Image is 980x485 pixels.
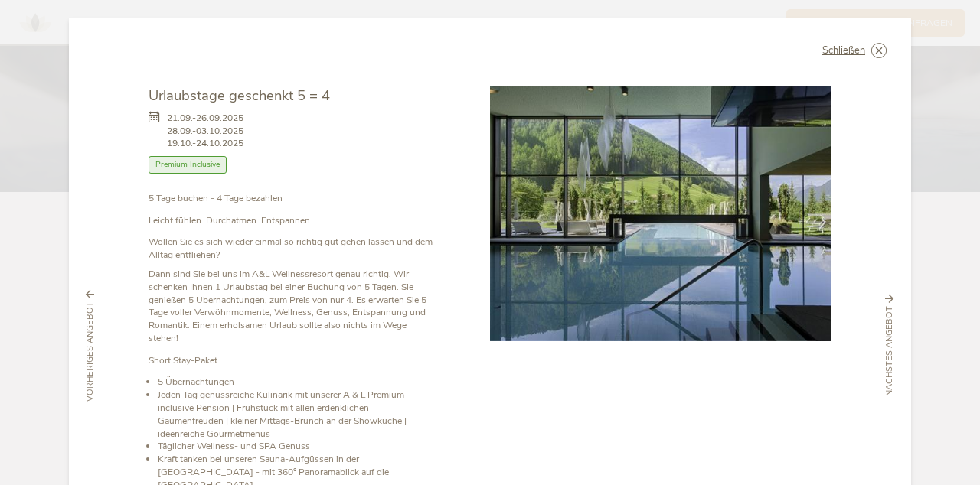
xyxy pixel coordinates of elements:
span: 21.09.-26.09.2025 28.09.-03.10.2025 19.10.-24.10.2025 [167,112,243,150]
strong: Short Stay-Paket [149,354,217,366]
p: Dann sind Sie bei uns im A&L Wellnessresort genau richtig. Wir schenken Ihnen 1 Urlaubstag bei ei... [149,268,436,345]
li: Täglicher Wellness- und SPA Genuss [158,440,436,453]
strong: Wollen Sie es sich wieder einmal so richtig gut gehen lassen und dem Alltag entfliehen? [149,236,433,261]
img: Urlaubstage geschenkt 5 = 4 [490,86,831,341]
p: Leicht fühlen. Durchatmen. Entspannen. [149,214,436,227]
span: Premium Inclusive [149,156,227,174]
li: 5 Übernachtungen [158,376,436,389]
span: vorheriges Angebot [84,301,96,402]
li: Jeden Tag genussreiche Kulinarik mit unserer A & L Premium inclusive Pension | Frühstück mit alle... [158,389,436,440]
span: Urlaubstage geschenkt 5 = 4 [149,86,330,105]
p: 5 Tage buchen - 4 Tage bezahlen [149,192,436,205]
span: nächstes Angebot [884,307,896,397]
span: Schließen [822,46,865,56]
